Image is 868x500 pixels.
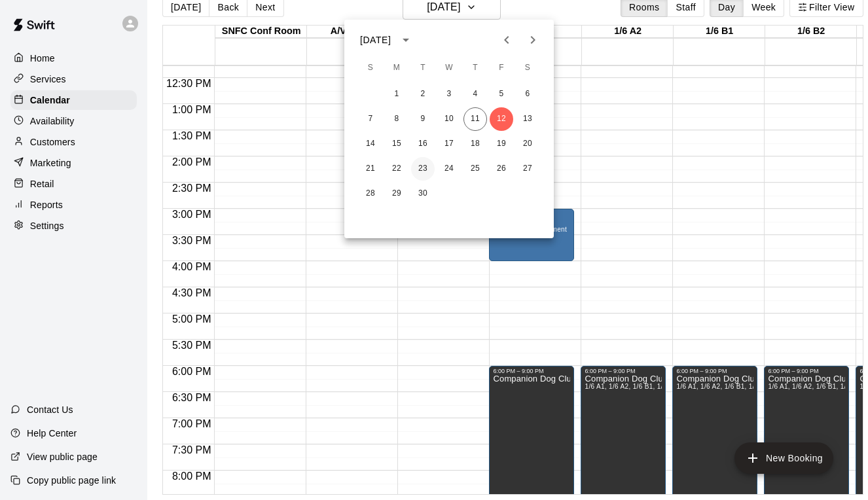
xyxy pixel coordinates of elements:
[359,157,382,181] button: 21
[437,157,461,181] button: 24
[411,182,435,205] button: 30
[385,157,408,181] button: 22
[385,132,408,156] button: 15
[359,132,382,156] button: 14
[360,33,391,47] div: [DATE]
[437,132,461,156] button: 17
[411,157,435,181] button: 23
[359,182,382,205] button: 28
[385,55,408,81] span: Monday
[516,107,539,131] button: 13
[385,107,408,131] button: 8
[516,55,539,81] span: Saturday
[516,82,539,106] button: 6
[385,182,408,205] button: 29
[411,82,435,106] button: 2
[395,29,417,51] button: calendar view is open, switch to year view
[490,157,513,181] button: 26
[463,107,487,131] button: 11
[437,107,461,131] button: 10
[359,107,382,131] button: 7
[359,55,382,81] span: Sunday
[411,55,435,81] span: Tuesday
[411,107,435,131] button: 9
[490,132,513,156] button: 19
[490,82,513,106] button: 5
[494,27,520,53] button: Previous month
[463,55,487,81] span: Thursday
[490,107,513,131] button: 12
[516,157,539,181] button: 27
[490,55,513,81] span: Friday
[520,27,546,53] button: Next month
[385,82,408,106] button: 1
[463,132,487,156] button: 18
[516,132,539,156] button: 20
[463,82,487,106] button: 4
[437,82,461,106] button: 3
[437,55,461,81] span: Wednesday
[463,157,487,181] button: 25
[411,132,435,156] button: 16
